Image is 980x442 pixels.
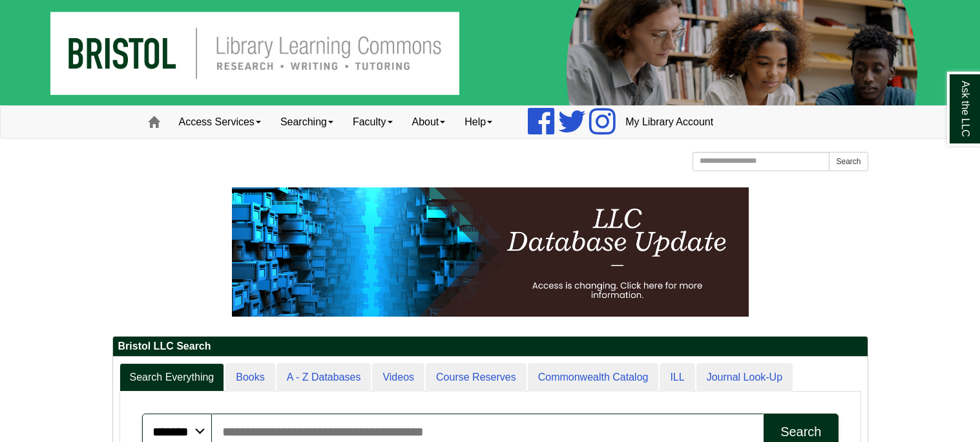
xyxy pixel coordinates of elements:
[402,106,455,138] a: About
[780,425,821,439] div: Search
[455,106,502,138] a: Help
[426,363,526,392] a: Course Reserves
[225,363,275,392] a: Books
[271,106,343,138] a: Searching
[372,363,424,392] a: Videos
[169,106,271,138] a: Access Services
[343,106,402,138] a: Faculty
[276,363,371,392] a: A - Z Databases
[113,337,868,357] h2: Bristol LLC Search
[660,363,694,392] a: ILL
[120,363,225,392] a: Search Everything
[696,363,793,392] a: Journal Look-Up
[232,187,749,317] img: HTML tutorial
[528,363,659,392] a: Commonwealth Catalog
[829,152,868,171] button: Search
[616,106,723,138] a: My Library Account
